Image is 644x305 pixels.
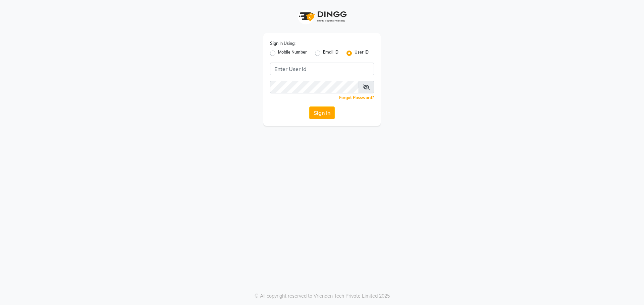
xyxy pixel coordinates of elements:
label: Sign In Using: [270,41,296,47]
label: User ID [355,49,369,57]
img: logo1.svg [295,7,349,26]
a: Forgot Password? [339,95,374,100]
input: Username [270,63,374,75]
button: Sign In [309,106,335,119]
label: Mobile Number [278,49,307,57]
label: Email ID [323,49,338,57]
input: Username [270,81,359,93]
